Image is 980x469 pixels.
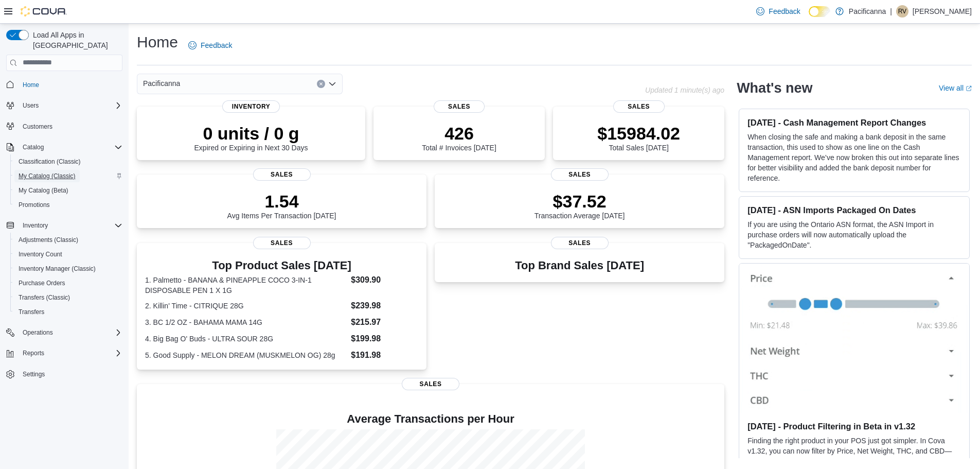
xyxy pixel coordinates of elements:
div: Avg Items Per Transaction [DATE] [227,191,336,220]
a: Purchase Orders [14,277,69,289]
p: 0 units / 0 g [194,123,308,144]
dd: $239.98 [351,300,418,312]
button: Inventory [19,219,52,232]
dd: $199.98 [351,333,418,345]
h3: Top Product Sales [DATE] [145,259,418,272]
a: Adjustments (Classic) [14,234,82,246]
span: Adjustments (Classic) [19,236,78,244]
span: Sales [551,237,609,249]
nav: Complex example [6,73,122,409]
span: My Catalog (Beta) [19,186,68,195]
button: Operations [2,325,127,340]
span: Purchase Orders [19,279,65,287]
p: | [890,5,892,18]
p: If you are using the Ontario ASN format, the ASN Import in purchase orders will now automatically... [747,219,961,250]
dt: 4. Big Bag O' Buds - ULTRA SOUR 28G [145,334,347,344]
span: Classification (Classic) [14,155,122,168]
button: Settings [2,367,127,381]
dt: 5. Good Supply - MELON DREAM (MUSKMELON OG) 28g [145,350,347,360]
h3: [DATE] - Cash Management Report Changes [747,117,961,128]
span: Customers [23,123,52,131]
p: 1.54 [227,191,336,212]
button: My Catalog (Beta) [10,183,127,198]
span: Feedback [769,6,800,16]
div: Total # Invoices [DATE] [422,123,496,152]
dt: 2. Killin' Time - CITRIQUE 28G [145,301,347,311]
h3: Top Brand Sales [DATE] [515,259,644,272]
dd: $191.98 [351,349,418,361]
span: Pacificanna [143,77,180,90]
span: Customers [19,120,122,133]
span: My Catalog (Classic) [19,172,76,180]
span: Feedback [201,40,232,50]
span: Transfers [14,306,122,318]
button: Transfers (Classic) [10,290,127,305]
div: Expired or Expiring in Next 30 Days [194,123,308,152]
a: Feedback [184,35,236,56]
button: Open list of options [328,80,336,88]
span: Home [19,78,122,91]
p: [PERSON_NAME] [913,5,972,18]
span: Inventory Manager (Classic) [19,265,96,273]
dd: $215.97 [351,316,418,328]
button: Catalog [19,141,48,153]
span: My Catalog (Beta) [14,184,122,197]
span: Operations [23,328,53,337]
p: When closing the safe and making a bank deposit in the same transaction, this used to show as one... [747,132,961,183]
span: Transfers (Classic) [19,293,70,302]
span: Promotions [14,199,122,211]
h3: [DATE] - Product Filtering in Beta in v1.32 [747,421,961,431]
span: Load All Apps in [GEOGRAPHIC_DATA] [29,30,122,50]
button: Reports [2,346,127,360]
span: Operations [19,326,122,339]
h3: [DATE] - ASN Imports Packaged On Dates [747,205,961,215]
span: Classification (Classic) [19,158,81,166]
button: Customers [2,119,127,134]
a: Classification (Classic) [14,155,85,168]
span: My Catalog (Classic) [14,170,122,182]
span: Sales [253,168,311,181]
h4: Average Transactions per Hour [145,413,716,425]
span: Inventory Manager (Classic) [14,263,122,275]
span: Inventory [222,100,280,113]
button: Adjustments (Classic) [10,233,127,247]
span: Adjustments (Classic) [14,234,122,246]
button: Classification (Classic) [10,154,127,169]
svg: External link [966,85,972,92]
input: Dark Mode [809,6,830,17]
div: Transaction Average [DATE] [534,191,625,220]
a: My Catalog (Classic) [14,170,80,182]
h2: What's new [737,80,812,96]
button: Operations [19,326,57,339]
span: Sales [253,237,311,249]
span: Inventory [23,221,48,230]
button: Reports [19,347,48,359]
a: My Catalog (Beta) [14,184,73,197]
img: Cova [21,6,67,16]
a: Feedback [752,1,804,22]
button: Inventory Count [10,247,127,262]
span: RV [898,5,906,18]
span: Reports [19,347,122,359]
span: Transfers [19,308,44,316]
div: Total Sales [DATE] [597,123,680,152]
p: $37.52 [534,191,625,212]
a: Inventory Count [14,248,66,260]
button: Users [19,99,43,112]
p: $15984.02 [597,123,680,144]
span: Catalog [23,143,44,151]
a: Promotions [14,199,54,211]
button: Inventory [2,218,127,233]
button: Home [2,77,127,92]
dt: 1. Palmetto - BANANA & PINEAPPLE COCO 3-IN-1 DISPOSABLE PEN 1 X 1G [145,275,347,296]
a: Transfers [14,306,48,318]
a: Home [19,79,43,91]
span: Transfers (Classic) [14,291,122,304]
dd: $309.90 [351,274,418,286]
span: Reports [23,349,44,357]
button: Purchase Orders [10,276,127,290]
span: Users [23,101,39,110]
button: My Catalog (Classic) [10,169,127,183]
span: Inventory Count [14,248,122,260]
